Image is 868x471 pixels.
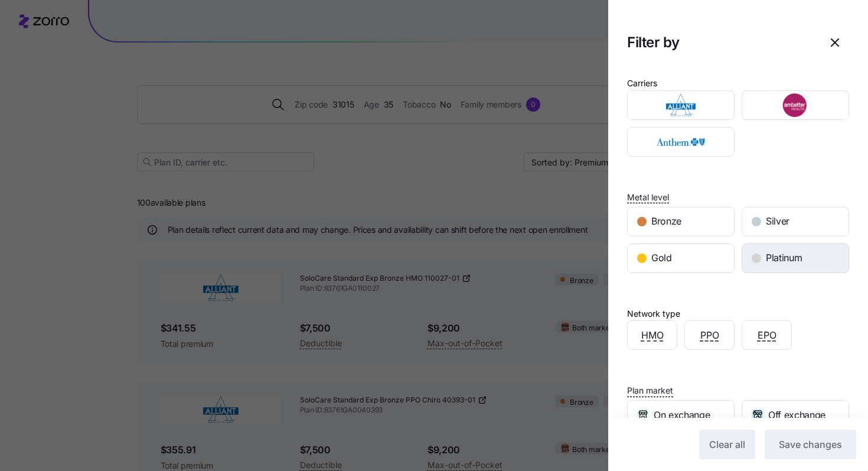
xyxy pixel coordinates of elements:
[765,430,856,459] button: Save changes
[651,214,681,229] span: Bronze
[752,93,839,117] img: Ambetter
[627,33,811,51] h1: Filter by
[627,77,657,90] div: Carriers
[627,385,673,397] span: Plan market
[638,130,725,154] img: Anthem
[758,328,776,343] span: EPO
[654,408,710,423] span: On exchange
[627,191,669,203] span: Metal level
[766,251,802,265] span: Platinum
[699,430,755,459] button: Clear all
[627,307,680,320] div: Network type
[766,214,789,229] span: Silver
[700,328,719,343] span: PPO
[638,93,725,117] img: Alliant Health Plans
[641,328,664,343] span: HMO
[709,437,745,451] span: Clear all
[768,408,825,423] span: Off exchange
[779,437,842,451] span: Save changes
[651,251,672,265] span: Gold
